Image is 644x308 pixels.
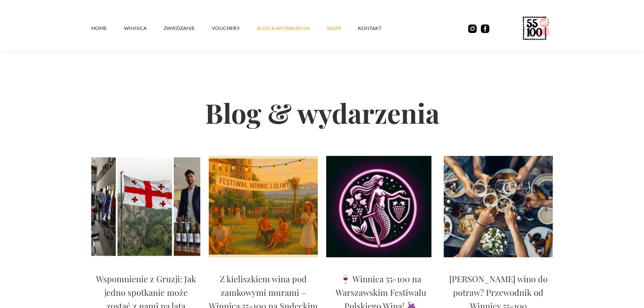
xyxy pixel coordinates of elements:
[257,16,327,41] a: Blog & Wydarzenia
[91,16,124,41] a: Home
[212,16,257,41] a: vouchery
[358,16,398,41] a: kontakt
[124,16,164,41] a: winnica
[91,69,553,156] h2: Blog & wydarzenia
[327,16,358,41] a: SKLEP
[164,16,212,41] a: ZWIEDZANIE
